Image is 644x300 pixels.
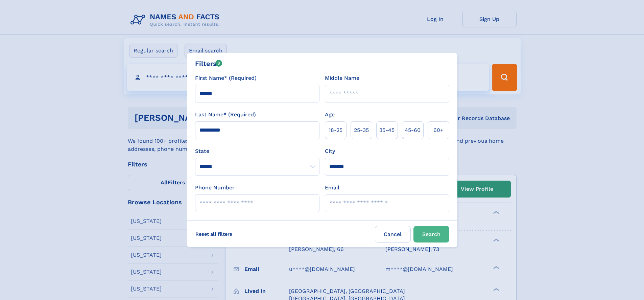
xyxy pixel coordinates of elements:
label: First Name* (Required) [195,74,257,82]
label: Last Name* (Required) [195,111,256,119]
button: Search [413,226,449,243]
label: State [195,147,319,155]
label: City [325,147,335,155]
span: 60+ [433,126,444,134]
label: Phone Number [195,184,235,192]
div: Filters [195,59,222,69]
label: Reset all filters [191,226,237,242]
label: Age [325,111,335,119]
span: 45‑60 [405,126,421,134]
label: Cancel [375,226,411,243]
span: 18‑25 [329,126,342,134]
label: Email [325,184,339,192]
label: Middle Name [325,74,359,82]
span: 35‑45 [379,126,395,134]
span: 25‑35 [354,126,369,134]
